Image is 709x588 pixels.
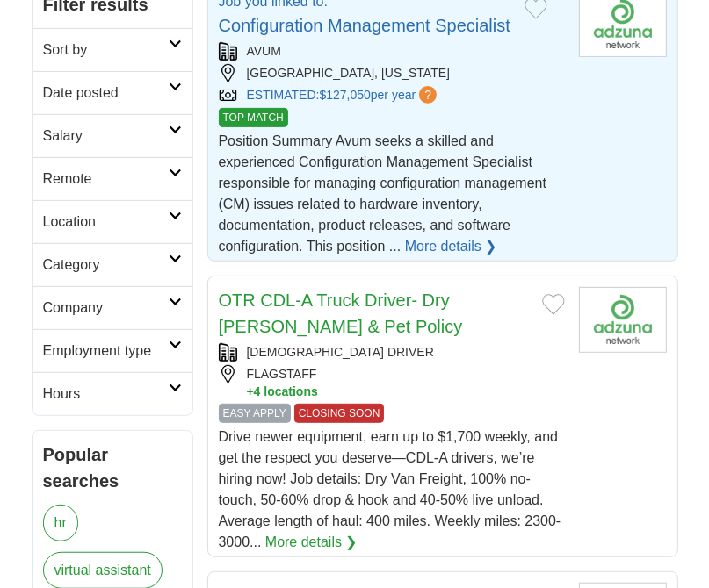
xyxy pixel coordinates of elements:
[33,372,192,415] a: Hours
[219,343,565,362] div: [DEMOGRAPHIC_DATA] DRIVER
[294,404,385,423] span: CLOSING SOON
[33,200,192,243] a: Location
[219,404,291,423] span: EASY APPLY
[43,255,169,276] h2: Category
[405,236,497,257] a: More details ❯
[33,329,192,372] a: Employment type
[542,294,565,315] button: Add to favorite jobs
[219,290,463,336] a: OTR CDL-A Truck Driver- Dry [PERSON_NAME] & Pet Policy
[419,86,437,104] span: ?
[219,429,561,549] span: Drive newer equipment, earn up to $1,700 weekly, and get the respect you deserve—CDL-A drivers, w...
[33,286,192,329] a: Company
[219,16,510,35] a: Configuration Management Specialist
[43,39,169,61] h2: Sort by
[43,384,169,405] h2: Hours
[43,125,169,147] h2: Salary
[43,441,182,494] h2: Popular searches
[33,71,192,114] a: Date posted
[247,384,565,400] button: +4 locations
[43,82,169,104] h2: Date posted
[33,243,192,286] a: Category
[219,108,288,127] span: TOP MATCH
[33,157,192,200] a: Remote
[33,28,192,71] a: Sort by
[247,384,254,400] span: +
[219,133,547,254] span: Position Summary Avum seeks a skilled and experienced Configuration Management Specialist respons...
[43,298,169,319] h2: Company
[219,64,565,82] div: [GEOGRAPHIC_DATA], [US_STATE]
[579,287,667,353] img: Company logo
[247,86,441,104] a: ESTIMATED:$127,050per year?
[33,114,192,157] a: Salary
[265,532,358,553] a: More details ❯
[43,341,169,362] h2: Employment type
[219,365,565,400] div: FLAGSTAFF
[43,169,169,190] h2: Remote
[319,88,370,102] span: $127,050
[43,212,169,233] h2: Location
[219,42,565,61] div: AVUM
[43,505,78,541] a: hr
